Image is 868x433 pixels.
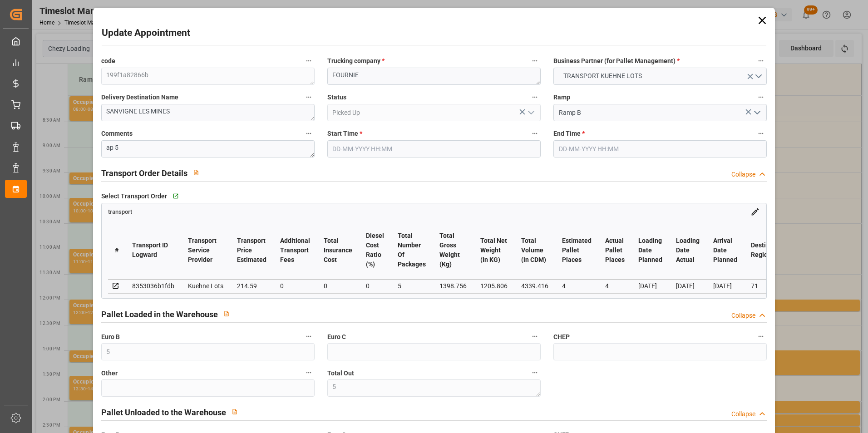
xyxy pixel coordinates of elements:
div: Collapse [731,409,755,419]
span: code [101,56,115,66]
span: Other [101,369,118,378]
div: [DATE] [676,280,700,291]
div: 71 [751,280,784,291]
span: Ramp [553,93,570,102]
span: Select Transport Order [101,192,167,201]
div: 5 [398,280,426,291]
div: [DATE] [638,280,662,291]
th: Loading Date Actual [669,221,706,280]
div: Collapse [731,311,755,320]
button: End Time * [755,128,767,139]
button: Euro B [303,330,315,342]
div: 214.59 [237,280,266,291]
div: [DATE] [713,280,737,291]
button: Total Out [529,367,541,379]
th: Loading Date Planned [631,221,669,280]
button: Ramp [755,91,767,103]
button: Delivery Destination Name [303,91,315,103]
button: View description [187,164,205,181]
span: End Time [553,129,585,138]
th: Total Number Of Packages [391,221,433,280]
div: 0 [280,280,310,291]
button: Trucking company * [529,55,541,67]
span: Comments [101,129,133,138]
input: Type to search/select [553,104,767,121]
input: Type to search/select [327,104,541,121]
div: 4339.416 [521,280,548,291]
span: TRANSPORT KUEHNE LOTS [559,71,646,81]
div: Collapse [731,170,755,179]
button: open menu [553,68,767,85]
h2: Transport Order Details [101,167,187,179]
span: Total Out [327,369,354,378]
div: 1398.756 [439,280,467,291]
textarea: SANVIGNE LES MINES [101,104,315,121]
button: code [303,55,315,67]
div: 1205.806 [480,280,508,291]
th: Actual Pallet Places [598,221,631,280]
textarea: FOURNIE [327,68,541,85]
button: Business Partner (for Pallet Management) * [755,55,767,67]
input: DD-MM-YYYY HH:MM [553,140,767,157]
th: Diesel Cost Ratio (%) [359,221,391,280]
div: 0 [366,280,384,291]
textarea: 199f1a82866b [101,68,315,85]
input: DD-MM-YYYY HH:MM [327,140,541,157]
button: Euro C [529,330,541,342]
th: Total Volume (in CDM) [514,221,555,280]
th: # [108,221,125,280]
th: Estimated Pallet Places [555,221,598,280]
button: Other [303,367,315,379]
th: Total Gross Weight (Kg) [433,221,473,280]
span: Euro B [101,332,120,342]
th: Transport Service Provider [181,221,230,280]
textarea: ap 5 [101,140,315,157]
h2: Pallet Loaded in the Warehouse [101,308,218,320]
span: CHEP [553,332,570,342]
span: Start Time [327,129,362,138]
textarea: 5 [327,379,541,397]
th: Total Net Weight (in KG) [473,221,514,280]
h2: Update Appointment [102,26,190,40]
th: Destination Region [744,221,791,280]
button: CHEP [755,330,767,342]
span: Trucking company [327,56,385,66]
h2: Pallet Unloaded to the Warehouse [101,406,226,418]
th: Total Insurance Cost [317,221,359,280]
button: open menu [750,106,764,120]
th: Arrival Date Planned [706,221,744,280]
button: Start Time * [529,128,541,139]
div: 8353036b1fdb [132,280,174,291]
a: transport [108,207,132,215]
th: Transport Price Estimated [230,221,273,280]
button: Status [529,91,541,103]
div: 4 [562,280,592,291]
div: 4 [605,280,625,291]
th: Additional Transport Fees [273,221,317,280]
span: transport [108,208,132,215]
button: open menu [524,106,538,120]
button: View description [218,305,235,322]
div: 0 [324,280,352,291]
span: Business Partner (for Pallet Management) [553,56,680,66]
button: View description [226,403,243,420]
th: Transport ID Logward [125,221,181,280]
div: Kuehne Lots [188,280,223,291]
span: Delivery Destination Name [101,93,178,102]
span: Euro C [327,332,346,342]
span: Status [327,93,346,102]
button: Comments [303,128,315,139]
